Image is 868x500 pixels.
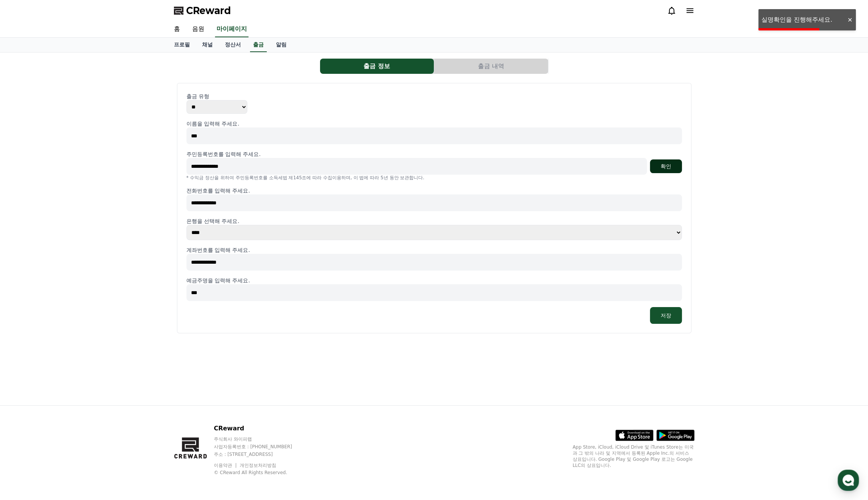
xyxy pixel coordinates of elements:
[214,463,238,468] a: 이용약관
[240,463,276,468] a: 개인정보처리방침
[250,38,267,52] a: 출금
[320,59,434,74] button: 출금 정보
[98,241,146,260] a: 설정
[650,307,682,324] button: 저장
[168,38,196,52] a: 프로필
[215,21,248,37] a: 마이페이지
[186,187,682,194] p: 전화번호를 입력해 주세요.
[214,451,307,457] p: 주소 : [STREET_ADDRESS]
[186,277,682,284] p: 예금주명을 입력해 주세요.
[270,38,293,52] a: 알림
[186,246,682,254] p: 계좌번호를 입력해 주세요.
[24,253,29,259] span: 홈
[214,424,307,433] p: CReward
[186,217,682,225] p: 은행을 선택해 주세요.
[2,241,50,260] a: 홈
[186,175,682,181] p: * 수익금 정산을 위하여 주민등록번호를 소득세법 제145조에 따라 수집이용하며, 이 법에 따라 5년 동안 보관합니다.
[174,5,231,17] a: CReward
[50,241,98,260] a: 대화
[186,120,682,127] p: 이름을 입력해 주세요.
[186,150,261,158] p: 주민등록번호를 입력해 주세요.
[186,5,231,17] span: CReward
[168,21,186,37] a: 홈
[118,253,127,259] span: 설정
[650,159,682,173] button: 확인
[70,253,79,259] span: 대화
[434,59,548,74] button: 출금 내역
[573,444,694,468] p: App Store, iCloud, iCloud Drive 및 iTunes Store는 미국과 그 밖의 나라 및 지역에서 등록된 Apple Inc.의 서비스 상표입니다. Goo...
[186,92,682,100] p: 출금 유형
[214,436,307,442] p: 주식회사 와이피랩
[186,21,210,37] a: 음원
[214,444,307,450] p: 사업자등록번호 : [PHONE_NUMBER]
[196,38,219,52] a: 채널
[214,470,307,476] p: © CReward All Rights Reserved.
[219,38,247,52] a: 정산서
